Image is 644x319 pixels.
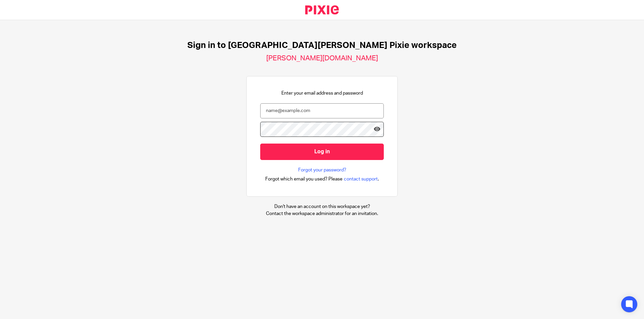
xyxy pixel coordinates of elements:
[298,167,346,173] a: Forgot your password?
[187,40,457,51] h1: Sign in to [GEOGRAPHIC_DATA][PERSON_NAME] Pixie workspace
[281,90,363,97] p: Enter your email address and password
[265,175,379,183] div: .
[266,210,378,217] p: Contact the workspace administrator for an invitation.
[260,144,384,160] input: Log in
[266,54,378,63] h2: [PERSON_NAME][DOMAIN_NAME]
[265,176,342,182] span: Forgot which email you used? Please
[266,203,378,210] p: Don't have an account on this workspace yet?
[344,176,378,182] span: contact support
[260,103,384,118] input: name@example.com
